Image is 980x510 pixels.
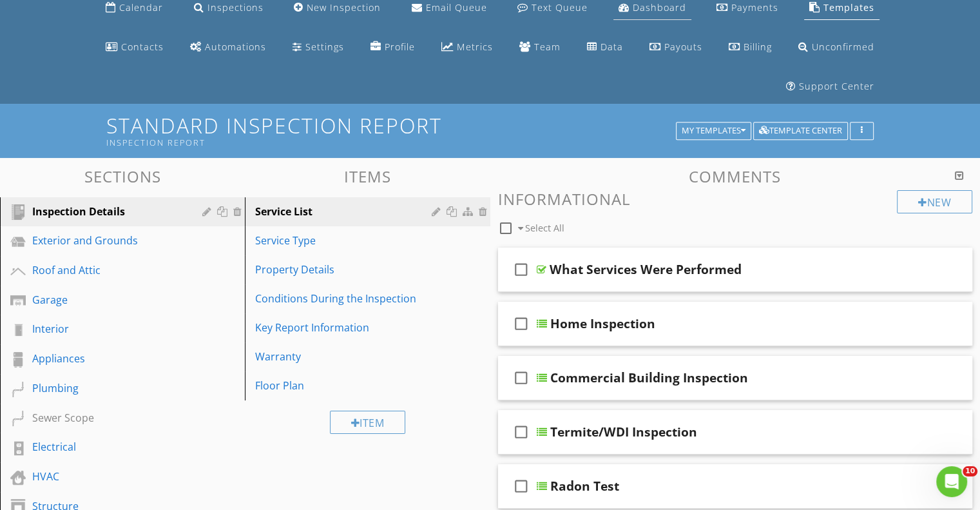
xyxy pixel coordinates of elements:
div: Profile [385,41,415,53]
i: check_box_outline_blank [511,417,532,447]
div: Commercial Building Inspection [550,370,748,386]
div: Appliances [32,351,184,366]
div: New [897,190,972,213]
div: Service Type [255,233,435,248]
div: Metrics [457,41,492,53]
a: Company Profile [365,35,420,59]
a: Template Center [753,124,848,135]
h3: Comments [498,168,973,185]
div: Property Details [255,262,435,277]
div: Settings [305,41,344,53]
div: Email Queue [426,1,487,14]
span: 10 [963,466,977,476]
a: Billing [724,35,777,59]
div: Billing [744,41,772,53]
div: Inspection Details [32,204,184,219]
a: Settings [287,35,349,59]
div: My Templates [682,126,745,135]
div: Sewer Scope [32,410,184,426]
div: Text Queue [532,1,588,14]
a: Automations (Advanced) [185,35,271,59]
a: Team [514,35,565,59]
div: Dashboard [633,1,686,14]
div: Payouts [664,41,702,53]
i: check_box_outline_blank [511,471,532,502]
div: Electrical [32,439,184,455]
div: Support Center [799,80,874,92]
div: Home Inspection [550,316,655,331]
div: Unconfirmed [812,41,874,53]
div: Calendar [119,1,163,14]
div: What Services Were Performed [550,262,742,277]
span: Select All [525,222,564,234]
div: Floor Plan [255,378,435,393]
div: Warranty [255,349,435,364]
a: Data [582,35,628,59]
a: Metrics [436,35,497,59]
div: Automations [205,41,266,53]
div: Template Center [759,126,842,135]
a: Unconfirmed [793,35,879,59]
div: Inspections [207,1,264,14]
div: Termite/WDI Inspection [550,424,697,440]
h3: Items [245,168,490,185]
i: check_box_outline_blank [511,308,532,339]
div: Key Report Information [255,320,435,335]
i: check_box_outline_blank [511,254,532,285]
div: Team [533,41,560,53]
div: Payments [731,1,778,14]
div: Conditions During the Inspection [255,291,435,306]
div: Templates [823,1,874,14]
button: Template Center [753,122,848,140]
iframe: Intercom live chat [936,466,967,497]
div: Radon Test [550,478,619,494]
div: Interior [32,321,184,337]
div: HVAC [32,469,184,484]
i: check_box_outline_blank [511,362,532,393]
a: Contacts [101,35,169,59]
div: Item [330,411,406,434]
div: Data [600,41,623,53]
h3: Informational [498,190,973,208]
div: Contacts [121,41,164,53]
div: Plumbing [32,380,184,396]
a: Payouts [644,35,707,59]
h1: Standard Inspection Report [106,114,874,147]
button: My Templates [676,122,751,140]
div: Garage [32,292,184,308]
div: Inspection Report [106,137,680,148]
a: Support Center [781,75,879,99]
div: Service List [255,204,435,219]
div: Exterior and Grounds [32,233,184,248]
div: Roof and Attic [32,262,184,278]
div: New Inspection [307,1,381,14]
